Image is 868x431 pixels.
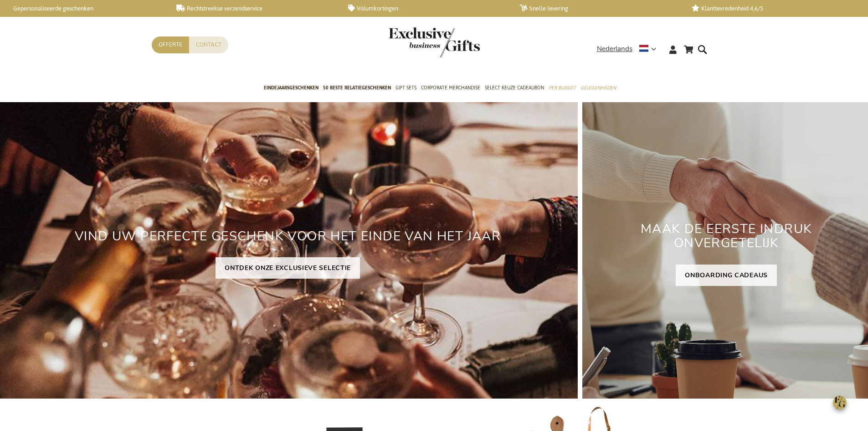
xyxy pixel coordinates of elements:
[5,5,162,12] a: Gepersonaliseerde geschenken
[485,77,544,100] a: Select Keuze Cadeaubon
[323,77,391,100] a: 50 beste relatiegeschenken
[189,36,228,53] a: Contact
[421,83,480,93] span: Corporate Merchandise
[549,77,576,100] a: Per Budget
[323,83,391,93] span: 50 beste relatiegeschenken
[485,83,544,93] span: Select Keuze Cadeaubon
[580,83,616,93] span: Gelegenheden
[520,5,677,12] a: Snelle levering
[216,257,360,279] a: ONTDEK ONZE EXCLUSIEVE SELECTIE
[176,5,334,12] a: Rechtstreekse verzendservice
[597,44,632,54] span: Nederlands
[389,27,434,57] a: store logo
[389,27,480,57] img: Exclusive Business gifts logo
[264,77,318,100] a: Eindejaarsgeschenken
[692,5,849,12] a: Klanttevredenheid 4,6/5
[580,77,616,100] a: Gelegenheden
[549,83,576,93] span: Per Budget
[676,265,777,286] a: ONBOARDING CADEAUS
[421,77,480,100] a: Corporate Merchandise
[348,5,505,12] a: Volumkortingen
[152,36,189,53] a: Offerte
[395,83,416,93] span: Gift Sets
[264,83,318,93] span: Eindejaarsgeschenken
[395,77,416,100] a: Gift Sets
